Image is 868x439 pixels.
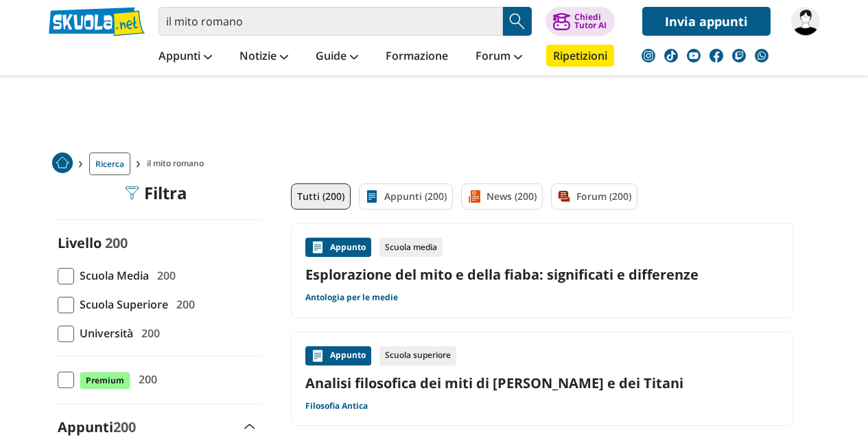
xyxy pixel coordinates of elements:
img: Cerca appunti, riassunti o versioni [507,11,528,32]
img: tiktok [664,49,678,63]
a: Antologia per le medie [305,292,398,303]
label: Livello [58,234,102,252]
a: Ricerca [89,153,130,175]
a: Formazione [382,45,451,69]
a: Filosofia Antica [305,401,368,412]
div: Filtra [125,183,187,203]
span: Scuola Superiore [74,295,168,313]
span: 200 [133,370,157,388]
img: twitch [732,49,746,63]
a: Forum (200) [551,183,637,210]
img: Filtra filtri mobile [125,186,139,200]
span: Scuola Media [74,267,149,284]
div: Chiedi Tutor AI [574,13,607,30]
img: Appunti contenuto [311,349,325,363]
a: Tutti (200) [291,183,351,210]
span: 200 [152,267,176,284]
img: facebook [709,49,723,63]
span: 200 [105,234,128,252]
div: Scuola media [379,238,443,257]
span: 200 [171,295,195,313]
span: 200 [136,324,160,342]
a: Esplorazione del mito e della fiaba: significati e differenze [305,265,779,284]
a: Ripetizioni [546,45,614,67]
span: Università [74,324,133,342]
a: Invia appunti [642,7,771,36]
img: Appunti contenuto [311,240,325,254]
div: Appunto [305,238,371,257]
a: Guide [312,45,362,69]
img: boscogrande [791,7,820,36]
a: Appunti (200) [359,183,453,210]
a: Forum [472,45,526,69]
a: Analisi filosofica dei miti di [PERSON_NAME] e dei Titani [305,374,779,392]
span: Premium [80,372,130,390]
img: Appunti filtro contenuto [365,190,379,203]
a: Notizie [236,45,292,69]
img: News filtro contenuto [467,190,481,203]
img: instagram [642,49,655,63]
span: il mito romano [147,153,209,175]
img: WhatsApp [755,49,769,63]
div: Scuola superiore [379,346,456,365]
button: ChiediTutor AI [546,7,615,36]
img: Apri e chiudi sezione [244,424,255,429]
img: Home [52,153,73,173]
button: Search Button [503,7,532,36]
input: Cerca appunti, riassunti o versioni [159,7,503,36]
a: Appunti [155,45,215,69]
label: Appunti [58,418,136,436]
img: youtube [687,49,701,63]
a: News (200) [461,183,543,210]
div: Appunto [305,346,371,365]
span: 200 [113,418,136,436]
img: Forum filtro contenuto [557,190,571,203]
a: Home [52,153,73,175]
